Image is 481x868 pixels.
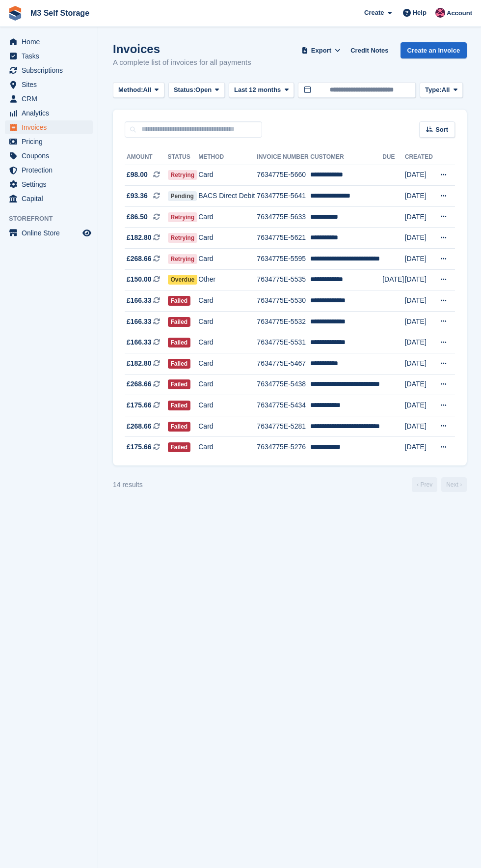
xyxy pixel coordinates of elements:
td: Card [198,416,257,437]
span: Status: [174,85,195,95]
button: Last 12 months [229,82,294,98]
td: [DATE] [405,206,434,228]
th: Created [405,149,434,165]
th: Amount [125,149,168,165]
span: Tasks [22,49,80,63]
td: [DATE] [405,165,434,186]
td: BACS Direct Debit [198,186,257,207]
span: Failed [168,296,191,306]
span: Failed [168,442,191,452]
img: Nick Jones [435,8,445,18]
td: 7634775E-5438 [257,374,310,395]
span: Sites [22,78,80,91]
span: Failed [168,422,191,432]
td: Card [198,374,257,395]
a: menu [5,106,93,120]
td: 7634775E-5532 [257,311,310,332]
span: Failed [168,338,191,347]
td: 7634775E-5467 [257,353,310,375]
a: menu [5,163,93,177]
td: [DATE] [405,332,434,353]
button: Type: All [420,82,463,98]
span: £268.66 [127,379,152,389]
span: Failed [168,359,191,369]
span: Invoices [22,120,80,134]
td: 7634775E-5530 [257,290,310,312]
span: Retrying [168,254,198,264]
td: 7634775E-5621 [257,228,310,249]
span: £182.80 [127,232,152,243]
td: [DATE] [405,228,434,249]
span: Pending [168,191,197,201]
span: Failed [168,317,191,327]
th: Invoice Number [257,149,310,165]
span: Sort [435,125,448,135]
td: Card [198,395,257,416]
span: All [143,85,152,95]
a: Preview store [81,227,93,239]
span: £182.80 [127,358,152,369]
a: menu [5,149,93,163]
div: 14 results [113,480,143,490]
a: menu [5,63,93,77]
span: £98.00 [127,170,148,180]
nav: Page [410,477,469,492]
a: Create an Invoice [401,42,467,58]
span: Failed [168,401,191,410]
span: Help [413,8,427,18]
span: £150.00 [127,274,152,285]
a: menu [5,49,93,63]
span: All [442,85,450,95]
span: £166.33 [127,337,152,347]
td: 7634775E-5641 [257,186,310,207]
td: 7634775E-5281 [257,416,310,437]
td: [DATE] [405,353,434,375]
span: Online Store [22,226,80,240]
a: menu [5,192,93,205]
a: menu [5,177,93,191]
td: Card [198,437,257,458]
span: £86.50 [127,212,148,222]
button: Export [300,42,343,58]
td: [DATE] [405,249,434,270]
a: Credit Notes [347,42,392,58]
td: Card [198,353,257,375]
td: Card [198,206,257,228]
a: menu [5,120,93,134]
td: 7634775E-5660 [257,165,310,186]
span: Retrying [168,170,198,180]
span: Analytics [22,106,80,120]
span: Overdue [168,275,198,285]
td: 7634775E-5276 [257,437,310,458]
td: 7634775E-5531 [257,332,310,353]
td: [DATE] [405,311,434,332]
span: Retrying [168,233,198,243]
button: Method: All [113,82,164,98]
th: Method [198,149,257,165]
p: A complete list of invoices for all payments [113,57,251,68]
a: Next [441,477,467,492]
span: £175.66 [127,400,152,410]
td: [DATE] [382,269,405,290]
td: 7634775E-5434 [257,395,310,416]
td: Card [198,165,257,186]
a: menu [5,226,93,240]
td: 7634775E-5535 [257,269,310,290]
a: menu [5,135,93,148]
span: Export [311,46,331,56]
span: Retrying [168,212,198,222]
img: stora-icon-8386f47178a22dfd0bd8f6a31ec36ba5ce8667c1dd55bd0f319d3a0aa187defe.svg [8,6,23,21]
span: Settings [22,177,80,191]
span: £268.66 [127,421,152,432]
h1: Invoices [113,42,251,56]
th: Status [168,149,199,165]
a: menu [5,35,93,49]
td: Card [198,311,257,332]
a: menu [5,78,93,91]
td: [DATE] [405,437,434,458]
span: Open [195,85,212,95]
td: Card [198,332,257,353]
td: Other [198,269,257,290]
span: Create [364,8,384,18]
td: Card [198,228,257,249]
